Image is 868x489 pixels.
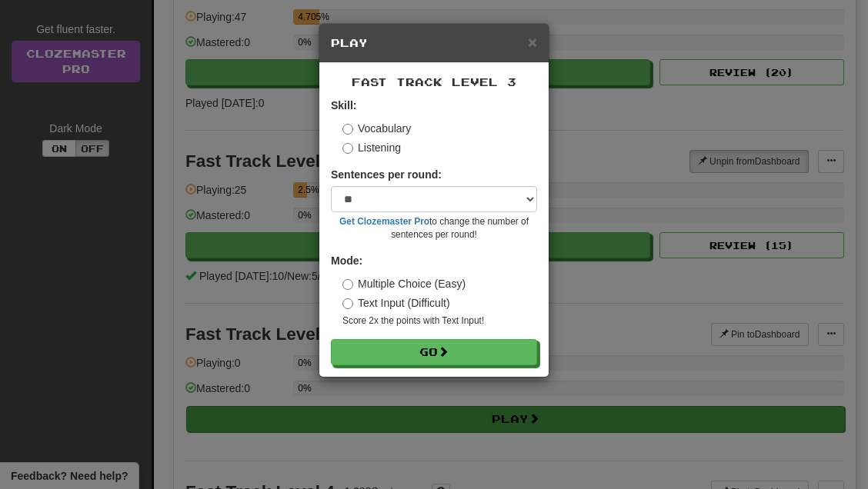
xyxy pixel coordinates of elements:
strong: Skill: [331,99,356,111]
label: Multiple Choice (Easy) [342,276,466,291]
button: Go [331,339,537,365]
small: Score 2x the points with Text Input ! [342,314,537,328]
input: Text Input (Difficult) [342,298,353,309]
label: Text Input (Difficult) [342,295,450,311]
strong: Mode: [331,254,362,267]
small: to change the number of sentences per round! [331,215,537,241]
button: Close [528,34,537,50]
input: Listening [342,143,353,154]
a: Get Clozemaster Pro [339,216,429,227]
label: Sentences per round: [331,167,442,182]
h5: Play [331,35,537,51]
label: Vocabulary [342,121,411,136]
span: × [528,33,537,51]
label: Listening [342,140,401,155]
input: Vocabulary [342,124,353,135]
input: Multiple Choice (Easy) [342,279,353,290]
span: Fast Track Level 3 [352,75,516,88]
